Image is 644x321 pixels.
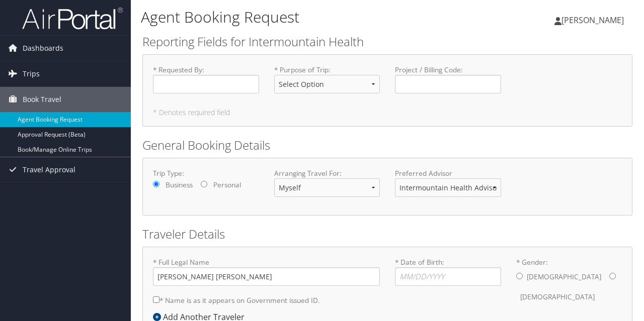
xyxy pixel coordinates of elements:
[609,273,616,279] input: * Gender:[DEMOGRAPHIC_DATA][DEMOGRAPHIC_DATA]
[395,257,501,286] label: * Date of Birth:
[153,168,259,178] label: Trip Type:
[274,65,380,101] label: * Purpose of Trip :
[213,180,241,190] label: Personal
[22,7,123,30] img: airportal-logo.png
[23,87,61,112] span: Book Travel
[561,15,624,26] span: [PERSON_NAME]
[395,65,501,93] label: Project / Billing Code :
[153,65,259,93] label: * Requested By :
[153,257,380,286] label: * Full Legal Name
[23,36,63,61] span: Dashboards
[153,291,320,309] label: * Name is as it appears on Government issued ID.
[166,180,193,190] label: Business
[554,5,634,35] a: [PERSON_NAME]
[153,75,259,93] input: * Requested By:
[274,168,380,178] label: Arranging Travel For:
[141,7,469,28] h1: Agent Booking Request
[142,226,632,243] h2: Traveler Details
[142,33,632,50] h2: Reporting Fields for Intermountain Health
[142,137,632,154] h2: General Booking Details
[395,267,501,286] input: * Date of Birth:
[516,257,622,307] label: * Gender:
[153,267,380,286] input: * Full Legal Name
[23,157,75,182] span: Travel Approval
[153,109,622,116] h5: * Denotes required field
[520,287,595,306] label: [DEMOGRAPHIC_DATA]
[395,168,501,178] label: Preferred Advisor
[274,75,380,93] select: * Purpose of Trip:
[153,296,159,303] input: * Name is as it appears on Government issued ID.
[516,273,523,279] input: * Gender:[DEMOGRAPHIC_DATA][DEMOGRAPHIC_DATA]
[23,61,40,86] span: Trips
[527,267,601,286] label: [DEMOGRAPHIC_DATA]
[395,75,501,93] input: Project / Billing Code:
